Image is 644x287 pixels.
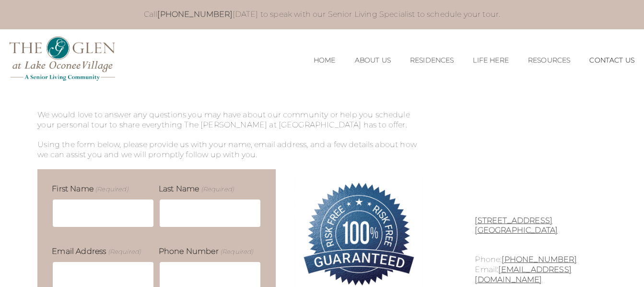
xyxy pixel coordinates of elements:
[37,110,423,140] p: We would love to answer any questions you may have about our community or help you schedule your ...
[473,56,508,64] a: Life Here
[589,56,634,64] a: Contact Us
[157,10,232,19] a: [PHONE_NUMBER]
[200,185,234,193] span: (Required)
[410,56,454,64] a: Residences
[314,56,336,64] a: Home
[355,56,391,64] a: About Us
[94,185,128,193] span: (Required)
[475,265,571,284] a: [EMAIL_ADDRESS][DOMAIN_NAME]
[159,246,254,257] label: Phone Number
[159,184,234,194] label: Last Name
[52,184,128,194] label: First Name
[10,37,115,81] img: The Glen Lake Oconee Home
[107,247,141,256] span: (Required)
[37,140,423,160] p: Using the form below, please provide us with your name, email address, and a few details about ho...
[52,246,141,257] label: Email Address
[475,255,628,285] p: Phone: Email:
[219,247,253,256] span: (Required)
[42,10,602,20] p: Call [DATE] to speak with our Senior Living Specialist to schedule your tour.
[528,56,570,64] a: Resources
[502,255,576,264] a: [PHONE_NUMBER]
[475,216,558,235] a: [STREET_ADDRESS][GEOGRAPHIC_DATA]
